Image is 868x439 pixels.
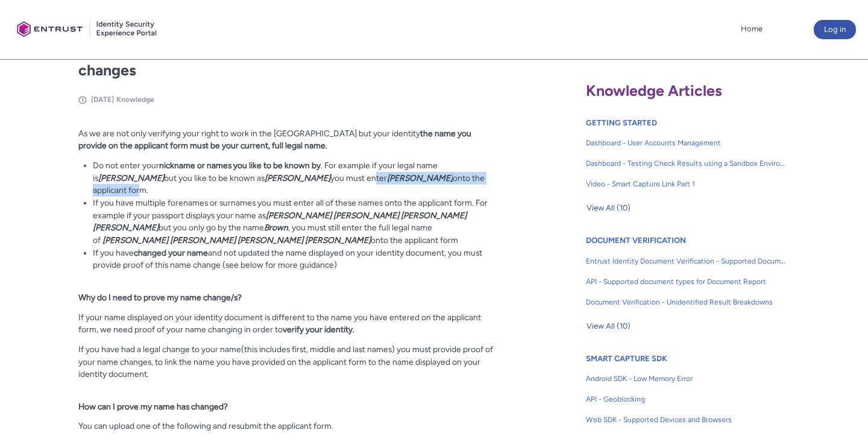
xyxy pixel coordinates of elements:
a: Document Verification - Unidentified Result Breakdowns [586,292,786,312]
span: API - Supported document types for Document Report [586,276,786,287]
strong: verify your identity. [283,324,354,334]
a: Entrust Identity Document Verification - Supported Document type and size [586,251,786,271]
button: View All (10) [586,317,631,336]
span: [DATE] [91,95,114,104]
span: Video - Smart Capture Link Part 1 [586,178,786,189]
p: As we are not only verifying your right to work in the [GEOGRAPHIC_DATA] but your identity [78,127,501,152]
a: Dashboard - Testing Check Results using a Sandbox Environment [586,153,786,174]
a: Android SDK - Low Memory Error [586,368,786,389]
span: Web SDK - Supported Devices and Browsers [586,414,786,425]
span: Knowledge Articles [586,81,722,99]
iframe: Qualified Messenger [653,160,868,439]
em: [PERSON_NAME] [PERSON_NAME] [PERSON_NAME] [PERSON_NAME] [102,235,371,245]
li: If you have and not updated the name displayed on your identity document, you must provide proof ... [93,247,501,271]
p: If your name displayed on your identity document is different to the name you have entered on the... [78,311,501,336]
span: Dashboard - Testing Check Results using a Sandbox Environment [586,158,786,169]
strong: [PERSON_NAME] [265,173,330,183]
button: View All (10) [586,198,631,218]
p: You can upload one of the following and resubmit the applicant form. [78,420,501,432]
span: Entrust Identity Document Verification - Supported Document type and size [586,256,786,267]
a: Web SDK - Supported Devices and Browsers [586,409,786,430]
strong: [PERSON_NAME] [PERSON_NAME] [PERSON_NAME] [PERSON_NAME] [93,210,467,233]
li: Knowledge [116,94,154,105]
strong: [PERSON_NAME] [387,173,453,183]
span: Android SDK - Low Memory Error [586,373,786,384]
span: Dashboard - User Accounts Management [586,137,786,148]
a: SMART CAPTURE SDK [586,354,667,363]
strong: Brown [264,223,288,232]
a: Video - Smart Capture Link Part 1 [586,174,786,194]
a: Home [738,20,766,38]
li: Do not enter your . For example if your legal name is but you like to be known as you must enter ... [93,159,501,197]
a: DOCUMENT VERIFICATION [586,236,686,245]
strong: nickname or names you like to be known by [159,160,321,170]
button: Log in [814,20,856,39]
p: If you have had a legal change to your name(this includes first, middle and last names) you must ... [78,343,501,381]
span: View All (10) [587,317,631,335]
span: Document Verification - Unidentified Result Breakdowns [586,297,786,308]
span: View All (10) [587,199,631,217]
a: API - Supported document types for Document Report [586,271,786,292]
a: Dashboard - User Accounts Management [586,133,786,153]
strong: Why do I need to prove my name change/s? [78,292,242,302]
strong: changed your name [134,248,208,257]
a: API - Geoblocking [586,389,786,409]
strong: How can I prove my name has changed? [78,402,228,411]
li: If you have multiple forenames or surnames you must enter all of these names onto the applicant f... [93,197,501,247]
strong: [PERSON_NAME] [98,173,164,183]
span: API - Geoblocking [586,394,786,405]
a: GETTING STARTED [586,118,657,127]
